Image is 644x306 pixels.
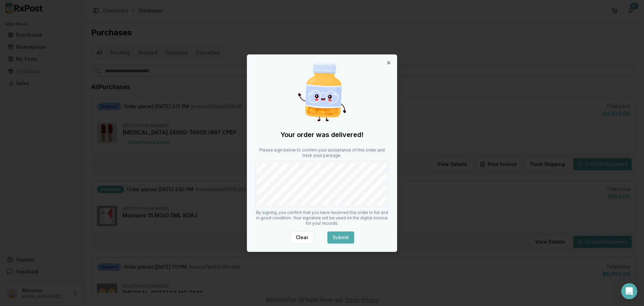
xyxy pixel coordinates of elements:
button: Clear [290,231,314,244]
button: Submit [327,231,354,244]
p: Please sign below to confirm your acceptance of this order and track your package. [255,147,389,158]
p: By signing, you confirm that you have received this order in full and in good condition. Your sig... [255,210,389,226]
h2: Your order was delivered! [255,130,389,139]
img: Happy Pill Bottle [290,60,354,125]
